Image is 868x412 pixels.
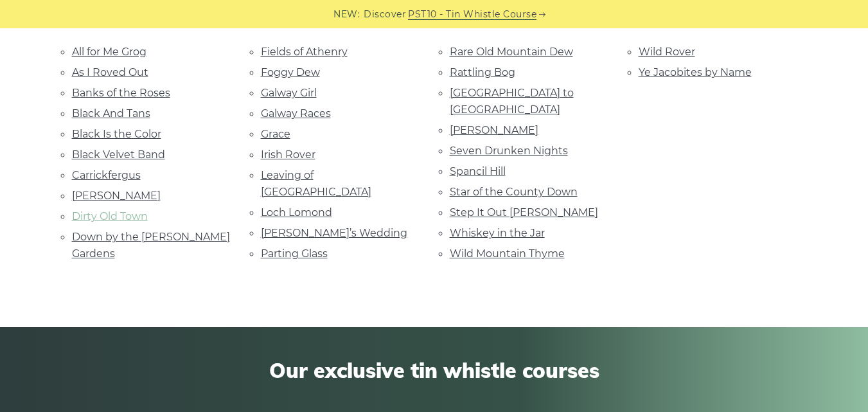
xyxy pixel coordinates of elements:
[450,145,568,157] a: Seven Drunken Nights
[261,169,371,198] a: Leaving of [GEOGRAPHIC_DATA]
[261,87,317,99] a: Galway Girl
[261,148,315,161] a: Irish Rover
[261,107,331,120] a: Galway Races
[261,66,320,78] a: Foggy Dew
[450,87,574,116] a: [GEOGRAPHIC_DATA] to [GEOGRAPHIC_DATA]
[72,87,170,99] a: Banks of the Roses
[450,247,565,260] a: Wild Mountain Thyme
[639,46,695,58] a: Wild Rover
[72,169,141,181] a: Carrickfergus
[450,46,573,58] a: Rare Old Mountain Dew
[333,7,360,22] span: NEW:
[450,206,598,219] a: Step It Out [PERSON_NAME]
[261,206,332,219] a: Loch Lomond
[72,66,148,78] a: As I Roved Out
[261,46,348,58] a: Fields of Athenry
[72,231,230,260] a: Down by the [PERSON_NAME] Gardens
[364,7,406,22] span: Discover
[261,247,328,260] a: Parting Glass
[639,66,752,78] a: Ye Jacobites by Name
[450,66,515,78] a: Rattling Bog
[261,128,290,140] a: Grace
[72,190,161,202] a: [PERSON_NAME]
[450,227,545,239] a: Whiskey in the Jar
[72,107,150,120] a: Black And Tans
[261,227,407,239] a: [PERSON_NAME]’s Wedding
[450,165,506,177] a: Spancil Hill
[72,210,148,222] a: Dirty Old Town
[450,124,538,136] a: [PERSON_NAME]
[408,7,536,22] a: PST10 - Tin Whistle Course
[72,46,146,58] a: All for Me Grog
[450,186,578,198] a: Star of the County Down
[72,128,161,140] a: Black Is the Color
[72,148,165,161] a: Black Velvet Band
[72,358,797,382] span: Our exclusive tin whistle courses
